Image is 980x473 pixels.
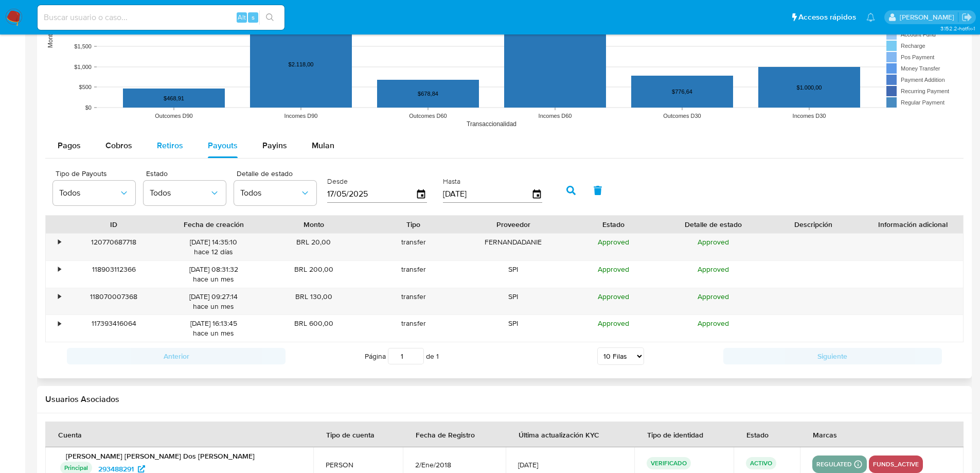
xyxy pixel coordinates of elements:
span: 3.152.2-hotfix-1 [940,24,975,32]
a: Salir [961,12,972,23]
input: Buscar usuario o caso... [38,11,284,24]
p: nicolas.tyrkiel@mercadolibre.com [900,12,958,22]
h2: Usuarios Asociados [45,394,964,405]
button: search-icon [259,10,280,25]
a: Notificaciones [866,13,875,22]
span: s [252,12,255,22]
span: Alt [238,12,246,22]
span: Accesos rápidos [798,12,856,23]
